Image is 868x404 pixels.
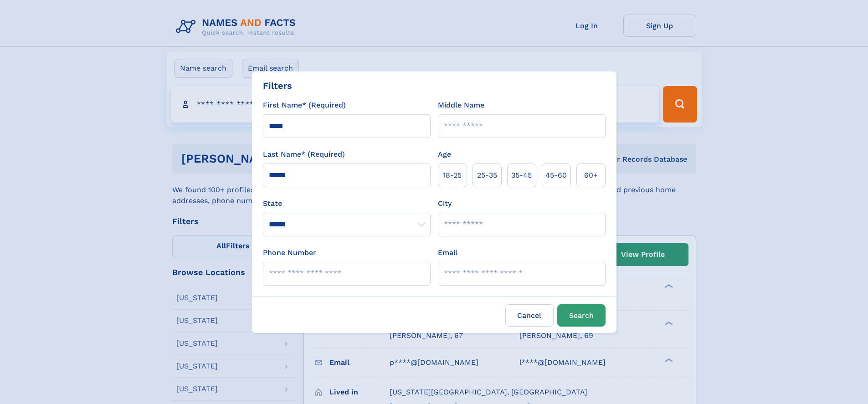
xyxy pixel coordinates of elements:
[263,247,316,258] label: Phone Number
[443,170,462,181] span: 18‑25
[545,170,567,181] span: 45‑60
[438,198,452,209] label: City
[263,100,346,111] label: First Name* (Required)
[477,170,497,181] span: 25‑35
[557,304,606,327] button: Search
[263,79,292,92] div: Filters
[438,100,484,111] label: Middle Name
[263,149,345,160] label: Last Name* (Required)
[584,170,598,181] span: 60+
[505,304,554,327] label: Cancel
[438,149,451,160] label: Age
[511,170,532,181] span: 35‑45
[263,198,431,209] label: State
[438,247,457,258] label: Email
